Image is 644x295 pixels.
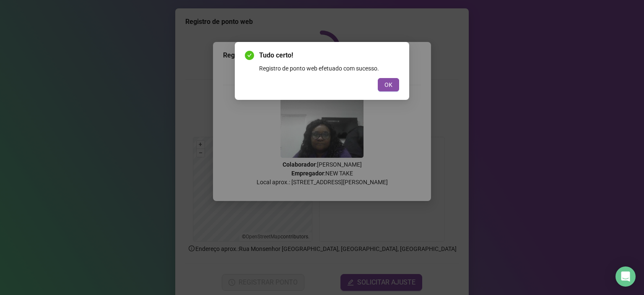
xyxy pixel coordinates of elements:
button: OK [378,78,399,91]
div: Registro de ponto web efetuado com sucesso. [259,64,399,73]
span: check-circle [245,51,254,60]
span: Tudo certo! [259,50,399,60]
span: OK [384,80,392,89]
div: Open Intercom Messenger [615,266,636,287]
